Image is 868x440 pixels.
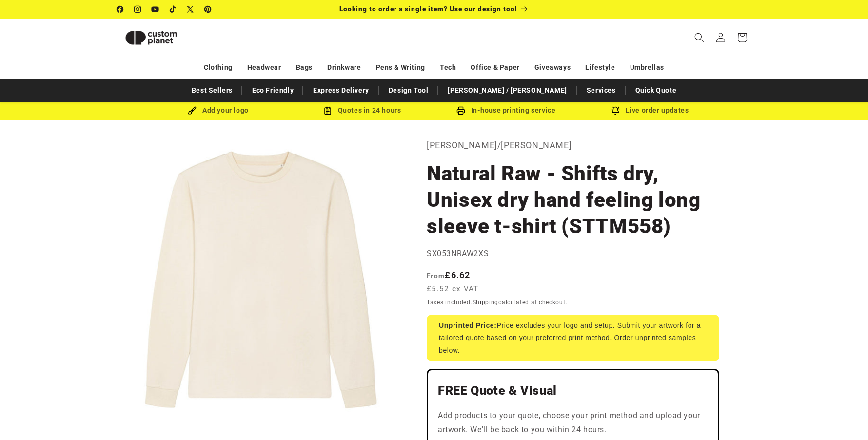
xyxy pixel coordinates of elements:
[327,59,361,76] a: Drinkware
[247,82,298,99] a: Eco Friendly
[434,104,578,117] div: In-house printing service
[440,59,456,76] a: Tech
[146,104,290,117] div: Add your logo
[427,270,471,280] strong: £6.62
[339,5,517,13] span: Looking to order a single item? Use our design tool
[585,59,615,76] a: Lifestyle
[578,104,722,117] div: Live order updates
[114,19,218,57] a: Custom Planet
[631,82,682,99] a: Quick Quote
[247,59,281,76] a: Headwear
[473,299,499,306] a: Shipping
[117,22,185,53] img: Custom Planet
[427,249,489,258] span: SX053NRAW2XS
[427,298,719,307] div: Taxes included. calculated at checkout.
[427,283,479,295] span: £5.52 ex VAT
[376,59,425,76] a: Pens & Writing
[117,138,402,423] media-gallery: Gallery Viewer
[427,315,719,361] div: Price excludes your logo and setup. Submit your artwork for a tailored quote based on your prefer...
[296,59,313,76] a: Bags
[427,272,445,280] span: From
[290,104,434,117] div: Quotes in 24 hours
[427,160,719,240] h1: Natural Raw - Shifts dry, Unisex dry hand feeling long sleeve t-shirt (STTM558)
[689,27,710,48] summary: Search
[630,59,664,76] a: Umbrellas
[471,59,519,76] a: Office & Paper
[308,82,374,99] a: Express Delivery
[384,82,434,99] a: Design Tool
[188,106,197,115] img: Brush Icon
[438,409,708,437] p: Add products to your quote, choose your print method and upload your artwork. We'll be back to yo...
[611,106,620,115] img: Order updates
[582,82,621,99] a: Services
[534,59,571,76] a: Giveaways
[427,138,719,153] p: [PERSON_NAME]/[PERSON_NAME]
[439,321,497,329] strong: Unprinted Price:
[204,59,233,76] a: Clothing
[187,82,237,99] a: Best Sellers
[438,383,708,399] h2: FREE Quote & Visual
[323,106,332,115] img: Order Updates Icon
[443,82,572,99] a: [PERSON_NAME] / [PERSON_NAME]
[456,106,465,115] img: In-house printing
